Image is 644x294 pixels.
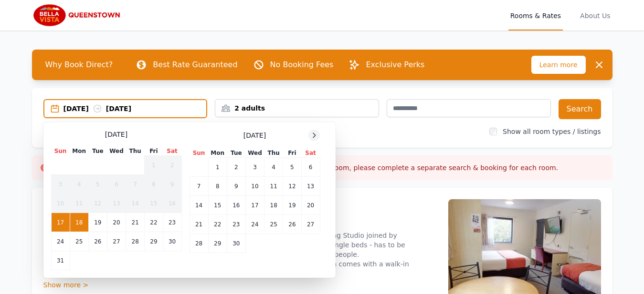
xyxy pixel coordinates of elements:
th: Tue [88,147,107,156]
th: Sat [163,147,181,156]
td: 31 [51,251,70,270]
td: 24 [51,232,70,251]
td: 5 [88,175,107,194]
td: 21 [126,213,145,232]
th: Fri [283,149,301,158]
th: Wed [107,147,126,156]
td: 25 [264,215,283,234]
th: Mon [208,149,227,158]
td: 29 [145,232,163,251]
td: 7 [126,175,145,194]
td: 1 [208,158,227,177]
span: [DATE] [105,130,127,139]
span: Learn more [531,56,586,74]
td: 9 [227,177,245,196]
p: Best Rate Guaranteed [153,59,237,71]
td: 28 [126,232,145,251]
td: 30 [227,234,245,253]
td: 20 [107,213,126,232]
th: Sat [301,149,320,158]
div: 2 adults [215,103,379,113]
td: 10 [245,177,264,196]
td: 23 [163,213,181,232]
label: Show all room types / listings [503,128,601,135]
td: 25 [70,232,88,251]
td: 10 [51,194,70,213]
td: 7 [190,177,208,196]
td: 6 [107,175,126,194]
td: 12 [88,194,107,213]
td: 14 [126,194,145,213]
td: 24 [245,215,264,234]
td: 28 [190,234,208,253]
th: Sun [190,149,208,158]
td: 26 [88,232,107,251]
div: [DATE] [DATE] [63,104,207,113]
td: 9 [163,175,181,194]
th: Sun [51,147,70,156]
td: 19 [88,213,107,232]
td: 18 [264,196,283,215]
td: 21 [190,215,208,234]
td: 14 [190,196,208,215]
td: 6 [301,158,320,177]
td: 8 [145,175,163,194]
td: 4 [70,175,88,194]
td: 26 [283,215,301,234]
td: 2 [163,156,181,175]
td: 27 [301,215,320,234]
td: 3 [51,175,70,194]
th: Thu [264,149,283,158]
td: 19 [283,196,301,215]
td: 2 [227,158,245,177]
td: 8 [208,177,227,196]
td: 20 [301,196,320,215]
td: 16 [227,196,245,215]
td: 17 [245,196,264,215]
td: 12 [283,177,301,196]
span: Why Book Direct? [38,55,121,74]
td: 22 [145,213,163,232]
td: 30 [163,232,181,251]
td: 29 [208,234,227,253]
p: Exclusive Perks [366,59,424,71]
td: 13 [301,177,320,196]
span: [DATE] [243,131,266,140]
td: 15 [145,194,163,213]
td: 27 [107,232,126,251]
td: 5 [283,158,301,177]
td: 11 [70,194,88,213]
td: 16 [163,194,181,213]
td: 17 [51,213,70,232]
td: 13 [107,194,126,213]
div: Show more > [43,280,437,290]
th: Thu [126,147,145,156]
img: Bella Vista Queenstown [32,4,124,27]
td: 11 [264,177,283,196]
td: 22 [208,215,227,234]
th: Fri [145,147,163,156]
td: 15 [208,196,227,215]
td: 1 [145,156,163,175]
td: 23 [227,215,245,234]
p: No Booking Fees [270,59,334,71]
td: 4 [264,158,283,177]
button: Search [559,99,601,119]
th: Mon [70,147,88,156]
td: 3 [245,158,264,177]
th: Tue [227,149,245,158]
td: 18 [70,213,88,232]
th: Wed [245,149,264,158]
